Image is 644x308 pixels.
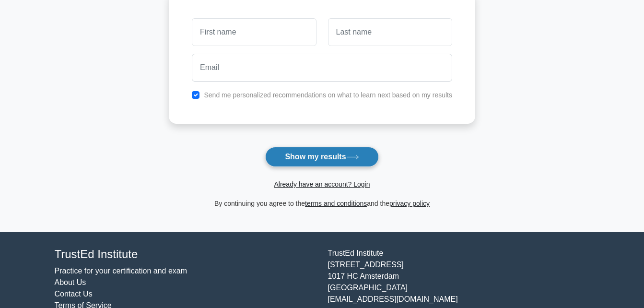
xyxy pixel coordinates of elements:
[55,290,93,298] a: Contact Us
[305,200,367,207] a: terms and conditions
[192,18,316,46] input: First name
[163,198,481,209] div: By continuing you agree to the and the
[328,18,452,46] input: Last name
[55,278,86,286] a: About Us
[55,248,316,261] h4: TrustEd Institute
[389,200,430,207] a: privacy policy
[274,180,370,188] a: Already have an account? Login
[192,54,452,82] input: Email
[55,267,187,275] a: Practice for your certification and exam
[265,147,378,167] button: Show my results
[204,91,452,99] label: Send me personalized recommendations on what to learn next based on my results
